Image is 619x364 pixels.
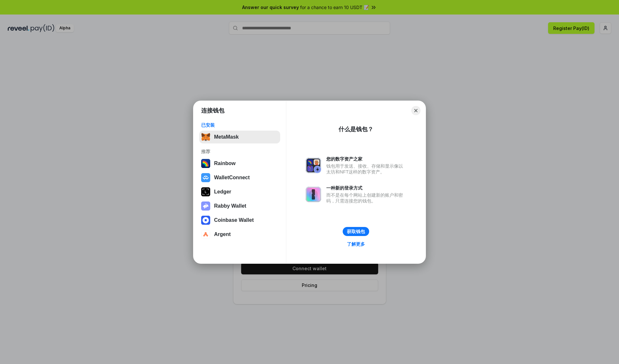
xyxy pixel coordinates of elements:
[214,203,246,209] div: Rabby Wallet
[411,106,420,115] button: Close
[201,159,210,168] img: svg+xml,%3Csvg%20width%3D%22120%22%20height%3D%22120%22%20viewBox%3D%220%200%20120%20120%22%20fil...
[339,125,373,133] div: 什么是钱包？
[199,131,280,143] button: MetaMask
[326,156,406,162] div: 您的数字资产之家
[214,189,231,195] div: Ledger
[306,158,321,173] img: svg+xml,%3Csvg%20xmlns%3D%22http%3A%2F%2Fwww.w3.org%2F2000%2Fsvg%22%20fill%3D%22none%22%20viewBox...
[214,175,250,181] div: WalletConnect
[326,192,406,204] div: 而不是在每个网站上创建新的账户和密码，只需连接您的钱包。
[347,229,365,234] div: 获取钱包
[214,161,236,166] div: Rainbow
[201,230,210,239] img: svg+xml,%3Csvg%20width%3D%2228%22%20height%3D%2228%22%20viewBox%3D%220%200%2028%2028%22%20fill%3D...
[201,133,210,142] img: svg+xml,%3Csvg%20fill%3D%22none%22%20height%3D%2233%22%20viewBox%3D%220%200%2035%2033%22%20width%...
[201,173,210,182] img: svg+xml,%3Csvg%20width%3D%2228%22%20height%3D%2228%22%20viewBox%3D%220%200%2028%2028%22%20fill%3D...
[201,216,210,225] img: svg+xml,%3Csvg%20width%3D%2228%22%20height%3D%2228%22%20viewBox%3D%220%200%2028%2028%22%20fill%3D...
[326,163,406,175] div: 钱包用于发送、接收、存储和显示像以太坊和NFT这样的数字资产。
[347,241,365,247] div: 了解更多
[343,240,369,248] a: 了解更多
[201,107,224,114] h1: 连接钱包
[199,157,280,170] button: Rainbow
[199,200,280,212] button: Rabby Wallet
[201,187,210,196] img: svg+xml,%3Csvg%20xmlns%3D%22http%3A%2F%2Fwww.w3.org%2F2000%2Fsvg%22%20width%3D%2228%22%20height%3...
[214,231,231,237] div: Argent
[201,149,278,154] div: 推荐
[201,122,278,128] div: 已安装
[306,187,321,202] img: svg+xml,%3Csvg%20xmlns%3D%22http%3A%2F%2Fwww.w3.org%2F2000%2Fsvg%22%20fill%3D%22none%22%20viewBox...
[199,185,280,198] button: Ledger
[214,217,254,223] div: Coinbase Wallet
[214,134,239,140] div: MetaMask
[199,228,280,241] button: Argent
[326,185,406,191] div: 一种新的登录方式
[199,214,280,227] button: Coinbase Wallet
[343,227,369,236] button: 获取钱包
[201,202,210,211] img: svg+xml,%3Csvg%20xmlns%3D%22http%3A%2F%2Fwww.w3.org%2F2000%2Fsvg%22%20fill%3D%22none%22%20viewBox...
[199,171,280,184] button: WalletConnect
